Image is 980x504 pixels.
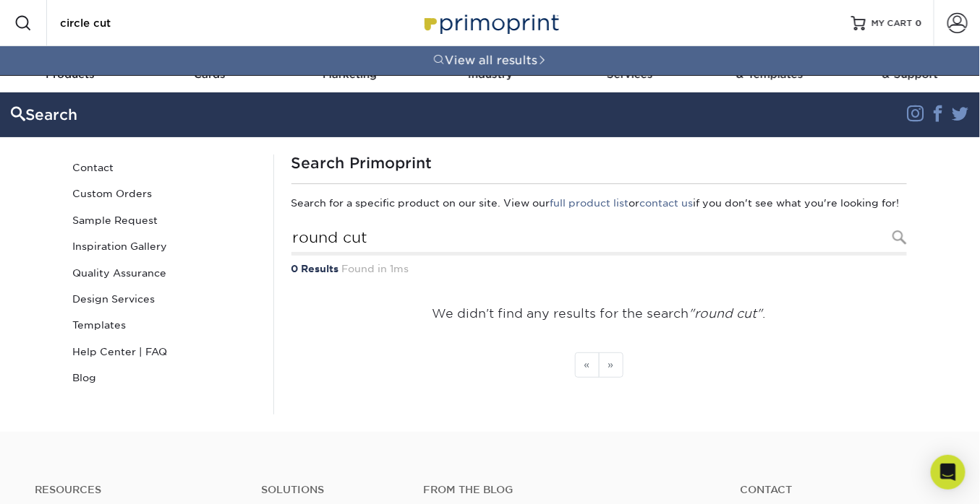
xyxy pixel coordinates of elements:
p: We didn't find any results for the search . [291,305,907,323]
a: full product list [550,197,629,209]
a: Blog [67,365,263,391]
h1: Search Primoprint [291,155,907,172]
a: Contact [741,484,945,496]
h4: From the Blog [423,484,702,496]
strong: 0 Results [291,263,339,274]
a: Templates [67,312,263,338]
a: Custom Orders [67,181,263,207]
span: Found in 1ms [342,263,409,274]
a: Contact [67,155,263,181]
span: MY CART [872,17,913,30]
a: contact us [640,197,694,209]
img: Primoprint [418,7,563,38]
input: SEARCH PRODUCTS..... [59,14,200,32]
em: "round cut" [689,306,763,321]
a: Quality Assurance [67,260,263,286]
h4: Resources [35,484,239,496]
h4: Solutions [261,484,401,496]
a: Inspiration Gallery [67,233,263,259]
div: Open Intercom Messenger [931,455,966,490]
input: Search Products... [291,222,907,256]
a: Design Services [67,286,263,312]
span: 0 [916,18,922,28]
a: Help Center | FAQ [67,339,263,365]
p: Search for a specific product on our site. View our or if you don't see what you're looking for! [291,196,907,210]
a: Sample Request [67,207,263,233]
